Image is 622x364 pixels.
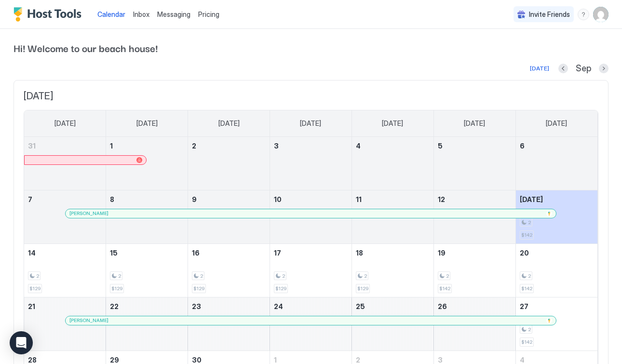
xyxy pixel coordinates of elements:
a: September 11, 2025 [352,190,433,208]
a: Saturday [536,110,577,136]
td: September 12, 2025 [433,190,515,243]
span: $129 [275,285,286,292]
span: Messaging [157,10,190,18]
span: 20 [520,249,529,257]
span: 2 [192,142,196,150]
a: Monday [127,110,167,136]
span: 2 [446,273,449,279]
td: September 6, 2025 [515,137,597,190]
span: 19 [438,249,446,257]
span: 18 [356,249,363,257]
td: September 3, 2025 [270,137,352,190]
span: 2 [282,273,285,279]
td: September 25, 2025 [352,297,433,351]
span: 14 [28,249,36,257]
span: 17 [274,249,281,257]
a: Messaging [157,9,190,19]
span: 24 [274,302,283,310]
td: September 11, 2025 [352,190,433,243]
td: September 5, 2025 [433,137,515,190]
a: Inbox [133,9,149,19]
span: 7 [28,195,32,203]
a: Tuesday [209,110,249,136]
span: [PERSON_NAME] [69,210,108,216]
span: 2 [528,219,531,226]
span: $129 [111,285,122,292]
span: 6 [520,142,525,150]
span: 3 [438,356,443,364]
span: Invite Friends [529,10,570,19]
td: September 16, 2025 [188,243,270,297]
span: 21 [28,302,35,310]
span: 8 [110,195,114,203]
span: 2 [118,273,121,279]
td: September 9, 2025 [188,190,270,243]
a: September 15, 2025 [106,244,188,262]
a: September 16, 2025 [188,244,270,262]
a: September 24, 2025 [270,297,352,315]
div: User profile [593,7,608,22]
a: September 9, 2025 [188,190,270,208]
div: [DATE] [530,64,549,73]
a: September 6, 2025 [516,137,597,155]
a: September 13, 2025 [516,190,597,208]
span: $129 [29,285,41,292]
span: 11 [356,195,362,203]
a: September 20, 2025 [516,244,597,262]
span: 1 [274,356,277,364]
a: September 21, 2025 [24,297,106,315]
td: September 7, 2025 [24,190,106,243]
td: September 2, 2025 [188,137,270,190]
span: 29 [110,356,119,364]
span: 16 [192,249,200,257]
div: Open Intercom Messenger [10,331,33,354]
span: $129 [193,285,204,292]
span: 25 [356,302,365,310]
span: 2 [200,273,203,279]
td: September 15, 2025 [106,243,188,297]
span: [DATE] [136,119,158,128]
span: $142 [521,285,532,292]
td: September 1, 2025 [106,137,188,190]
div: [PERSON_NAME] [69,317,552,324]
td: September 22, 2025 [106,297,188,351]
span: 22 [110,302,119,310]
span: 2 [528,273,531,279]
span: 26 [438,302,447,310]
a: Sunday [45,110,85,136]
a: September 8, 2025 [106,190,188,208]
span: [DATE] [300,119,321,128]
span: [DATE] [520,195,543,203]
span: 5 [438,142,443,150]
a: September 26, 2025 [434,297,515,315]
a: September 14, 2025 [24,244,106,262]
a: September 19, 2025 [434,244,515,262]
td: September 24, 2025 [270,297,352,351]
span: 2 [356,356,360,364]
span: $142 [521,232,532,238]
td: September 14, 2025 [24,243,106,297]
a: September 22, 2025 [106,297,188,315]
a: September 10, 2025 [270,190,352,208]
span: Inbox [133,10,149,18]
a: September 25, 2025 [352,297,433,315]
td: September 20, 2025 [515,243,597,297]
td: September 26, 2025 [433,297,515,351]
span: 2 [36,273,39,279]
span: 2 [364,273,367,279]
button: Next month [599,64,608,73]
td: September 27, 2025 [515,297,597,351]
td: August 31, 2025 [24,137,106,190]
span: 28 [28,356,37,364]
span: 1 [110,142,113,150]
a: September 1, 2025 [106,137,188,155]
a: Host Tools Logo [14,7,86,22]
span: [DATE] [464,119,485,128]
a: September 23, 2025 [188,297,270,315]
a: September 18, 2025 [352,244,433,262]
span: 31 [28,142,36,150]
div: menu [578,9,589,20]
a: September 17, 2025 [270,244,352,262]
a: September 3, 2025 [270,137,352,155]
span: [DATE] [218,119,240,128]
